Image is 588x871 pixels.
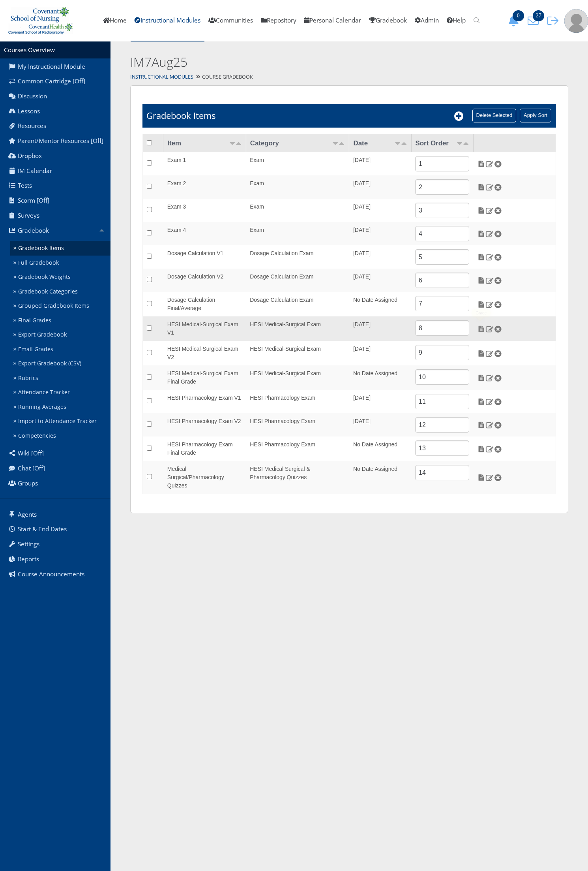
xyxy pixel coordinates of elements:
[494,474,502,481] img: Delete
[4,46,55,54] a: Courses Overview
[246,413,349,436] td: HESI Pharmacology Exam
[477,301,485,308] img: Grade
[477,184,485,191] img: Grade
[494,160,502,167] img: Delete
[163,134,246,152] td: Item
[494,184,502,191] img: Delete
[146,109,215,122] h1: Gradebook Items
[163,175,246,199] td: Exam 2
[349,413,411,436] td: [DATE]
[10,313,110,328] a: Final Grades
[476,311,487,315] div: Grade
[246,199,349,222] td: Exam
[477,254,485,261] img: Grade
[110,71,588,83] div: Course Gradebook
[246,461,349,494] td: HESI Medical Surgical & Pharmacology Quizzes
[494,230,502,237] img: Delete
[485,301,494,308] img: Edit
[477,230,485,237] img: Grade
[349,390,411,413] td: [DATE]
[349,199,411,222] td: [DATE]
[349,175,411,199] td: [DATE]
[494,421,502,429] img: Delete
[246,316,349,341] td: HESI Medical-Surgical Exam
[494,374,502,382] img: Delete
[10,371,110,386] a: Rubrics
[485,207,494,214] img: Edit
[485,325,494,333] img: Edit
[163,222,246,245] td: Exam 4
[505,16,525,24] a: 0
[485,398,494,405] img: Edit
[485,474,494,481] img: Edit
[246,134,349,152] td: Category
[494,325,502,333] img: Delete
[477,325,485,333] img: Grade
[163,152,246,175] td: Exam 1
[477,207,485,214] img: Grade
[10,327,110,342] a: Export Gradebook
[246,365,349,390] td: HESI Medical-Surgical Exam
[485,277,494,284] img: Edit
[457,142,463,145] img: asc.png
[533,10,544,21] span: 27
[349,134,411,152] td: Date
[163,461,246,494] td: Medical Surgical/Pharmacology Quizzes
[477,350,485,357] img: Grade
[485,421,494,429] img: Edit
[520,109,551,122] input: Apply Sort
[246,152,349,175] td: Exam
[349,365,411,390] td: No Date Assigned
[494,446,502,453] img: Delete
[477,398,485,405] img: Grade
[485,184,494,191] img: Edit
[477,421,485,429] img: Grade
[10,400,110,414] a: Running Averages
[411,134,473,152] td: Sort Order
[395,142,401,145] img: asc.png
[349,152,411,175] td: [DATE]
[494,254,502,261] img: Delete
[485,350,494,357] img: Edit
[349,269,411,292] td: [DATE]
[505,15,525,26] button: 0
[477,160,485,167] img: Grade
[485,230,494,237] img: Edit
[10,284,110,299] a: Gradebook Categories
[10,342,110,357] a: Email Grades
[246,245,349,269] td: Dosage Calculation Exam
[163,292,246,316] td: Dosage Calculation Final/Average
[236,142,242,145] img: desc.png
[494,277,502,284] img: Delete
[246,292,349,316] td: Dosage Calculation Exam
[513,10,524,21] span: 0
[339,142,345,145] img: desc.png
[163,269,246,292] td: Dosage Calculation V2
[472,109,517,122] input: Delete Selected
[10,241,110,256] a: Gradebook Items
[349,436,411,461] td: No Date Assigned
[477,374,485,382] img: Grade
[163,436,246,461] td: HESI Pharmacology Exam Final Grade
[463,142,469,145] img: desc.png
[494,207,502,214] img: Delete
[10,414,110,429] a: Import to Attendance Tracker
[130,73,193,80] a: Instructional Modules
[494,398,502,405] img: Delete
[401,142,407,145] img: desc.png
[485,446,494,453] img: Edit
[477,446,485,453] img: Grade
[477,474,485,481] img: Grade
[10,299,110,313] a: Grouped Gradebook Items
[10,270,110,284] a: Gradebook Weights
[163,316,246,341] td: HESI Medical-Surgical Exam V1
[246,436,349,461] td: HESI Pharmacology Exam
[349,222,411,245] td: [DATE]
[494,350,502,357] img: Delete
[485,160,494,167] img: Edit
[349,292,411,316] td: No Date Assigned
[246,390,349,413] td: HESI Pharmacology Exam
[246,269,349,292] td: Dosage Calculation Exam
[485,374,494,382] img: Edit
[477,277,485,284] img: Grade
